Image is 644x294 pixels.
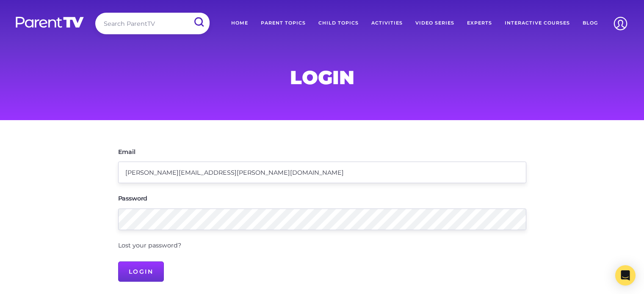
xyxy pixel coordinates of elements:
[188,13,210,32] input: Submit
[576,13,604,34] a: Blog
[610,13,631,34] img: Account
[312,13,365,34] a: Child Topics
[615,265,636,286] div: Open Intercom Messenger
[225,13,254,34] a: Home
[118,69,526,86] h1: Login
[409,13,461,34] a: Video Series
[461,13,498,34] a: Experts
[118,149,135,155] label: Email
[118,195,148,201] label: Password
[118,242,181,249] a: Lost your password?
[254,13,312,34] a: Parent Topics
[365,13,409,34] a: Activities
[95,13,210,34] input: Search ParentTV
[118,261,164,282] input: Login
[498,13,576,34] a: Interactive Courses
[15,16,85,28] img: parenttv-logo-white.4c85aaf.svg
